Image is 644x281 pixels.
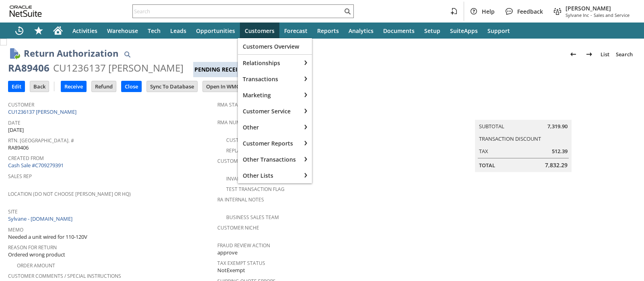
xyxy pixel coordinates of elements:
a: Support [483,23,515,39]
a: Date [8,119,21,126]
div: RA89406 [8,62,50,74]
span: [DATE] [8,126,24,134]
a: Recent Records [10,23,29,39]
div: Relationships [238,55,301,71]
span: Documents [383,27,415,35]
a: Leads [165,23,191,39]
div: Marketing [238,87,301,103]
span: Customer Reports [243,139,296,147]
input: Edit [8,81,25,92]
svg: Home [53,26,63,35]
a: Customer [8,101,34,108]
a: Total [479,162,495,169]
a: SuiteApps [445,23,483,39]
div: Shortcuts [29,23,48,39]
div: Other Transactions [238,151,301,167]
svg: Search [343,6,352,16]
span: Sales and Service [594,12,630,18]
span: 512.39 [552,148,568,155]
span: Feedback [517,8,543,15]
input: Refund [92,81,116,92]
a: Setup [419,23,445,39]
a: Created From [8,155,44,162]
span: Forecast [284,27,308,35]
a: Cash Sale #C709279391 [8,162,64,169]
span: Ordered wrong product [8,251,65,258]
a: Site [8,208,18,215]
span: Analytics [349,27,374,35]
a: Opportunities [191,23,240,39]
div: Other [238,119,301,135]
a: Replacement Requested [226,147,289,154]
div: Customer Reports [238,135,301,151]
img: Previous [568,49,578,59]
span: RA89406 [8,144,29,152]
span: Leads [170,27,186,35]
a: Analytics [344,23,378,39]
svg: Recent Records [14,26,24,35]
a: Tax [479,148,488,155]
a: Tech [143,23,165,39]
span: Customers [245,27,275,35]
img: Quick Find [122,49,132,59]
a: Tax Exempt Status [217,260,265,267]
div: Customer Service [238,103,301,119]
span: Other Lists [243,172,296,179]
span: Reports [317,27,339,35]
caption: Summary [475,107,572,120]
a: List [597,48,613,61]
div: CU1236137 [PERSON_NAME] [53,62,184,74]
svg: Shortcuts [34,26,43,35]
a: Fraud Review Action [217,242,270,249]
input: Search [133,6,343,16]
a: RA Internal Notes [217,196,264,203]
span: Support [487,27,510,35]
a: Business Sales Team [226,214,279,221]
span: SuiteApps [450,27,478,35]
a: Reports [312,23,344,39]
svg: logo [10,6,42,17]
input: Open In WMC [203,81,243,92]
a: Customers [240,23,279,39]
a: Sylvane - [DOMAIN_NAME] [8,215,74,222]
span: [PERSON_NAME] [566,4,630,12]
span: Customers Overview [243,43,307,50]
span: Transactions [243,75,296,83]
a: Test Transaction Flag [226,186,285,193]
a: RMA Status [217,101,247,108]
span: Activities [72,27,97,35]
span: Customer Service [243,107,296,115]
a: Sales Rep [8,173,32,180]
input: Receive [61,81,86,92]
input: Close [122,81,141,92]
a: Reason For Return [8,244,57,251]
h1: Return Authorization [24,47,118,60]
a: Warehouse [102,23,143,39]
span: Other Transactions [243,156,296,163]
span: Sylvane Inc [566,12,589,18]
span: 7,319.90 [547,123,568,130]
span: Tech [148,27,161,35]
a: Rtn. [GEOGRAPHIC_DATA]. # [8,137,74,144]
a: Customer Niche [217,224,259,231]
a: Subtotal [479,123,504,130]
span: approve [217,249,237,256]
a: Search [613,48,636,61]
div: Transactions [238,71,301,87]
a: Invalid Shipping Address [226,175,290,182]
span: Setup [424,27,440,35]
a: Customers Overview [238,38,312,54]
span: Help [482,8,495,15]
a: Transaction Discount [479,135,541,142]
span: 7,832.29 [545,161,568,169]
a: Documents [378,23,419,39]
a: Home [48,23,68,39]
span: Marketing [243,91,296,99]
span: Opportunities [196,27,235,35]
div: Other Lists [238,167,301,183]
div: Pending Receipt [193,62,246,77]
span: NotExempt [217,267,245,274]
a: Customer Comments / Special Instructions [8,273,121,279]
a: Customer Comment [226,137,279,144]
span: Needed a unit wired for 110-120V [8,233,87,241]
